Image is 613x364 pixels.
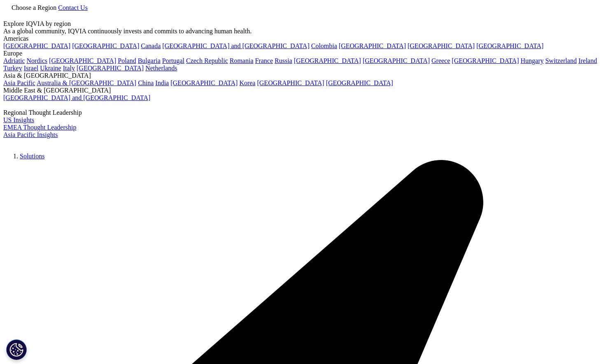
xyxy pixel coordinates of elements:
[3,57,25,64] a: Adriatic
[3,87,610,94] div: Middle East & [GEOGRAPHIC_DATA]
[3,20,610,28] div: Explore IQVIA by region
[339,42,406,49] a: [GEOGRAPHIC_DATA]
[3,50,610,57] div: Europe
[138,79,154,86] a: China
[3,131,58,138] a: Asia Pacific Insights
[118,57,136,64] a: Poland
[40,65,61,72] a: Ukraine
[363,57,430,64] a: [GEOGRAPHIC_DATA]
[452,57,519,64] a: [GEOGRAPHIC_DATA]
[155,79,169,86] a: India
[230,57,254,64] a: Romania
[255,57,273,64] a: France
[3,116,34,123] a: US Insights
[520,57,543,64] a: Hungary
[239,79,255,86] a: Korea
[77,65,144,72] a: [GEOGRAPHIC_DATA]
[162,57,184,64] a: Portugal
[3,94,150,101] a: [GEOGRAPHIC_DATA] and [GEOGRAPHIC_DATA]
[3,28,610,35] div: As a global community, IQVIA continuously invests and commits to advancing human health.
[294,57,361,64] a: [GEOGRAPHIC_DATA]
[476,42,543,49] a: [GEOGRAPHIC_DATA]
[431,57,450,64] a: Greece
[145,65,177,72] a: Netherlands
[311,42,337,49] a: Colombia
[24,65,39,72] a: Israel
[3,35,610,42] div: Americas
[37,79,136,86] a: Australia & [GEOGRAPHIC_DATA]
[26,57,47,64] a: Nordics
[186,57,228,64] a: Czech Republic
[20,153,44,160] a: Solutions
[326,79,393,86] a: [GEOGRAPHIC_DATA]
[3,79,35,86] a: Asia Pacific
[72,42,139,49] a: [GEOGRAPHIC_DATA]
[3,65,22,72] a: Turkey
[170,79,238,86] a: [GEOGRAPHIC_DATA]
[63,65,75,72] a: Italy
[3,42,70,49] a: [GEOGRAPHIC_DATA]
[12,4,56,11] span: Choose a Region
[578,57,597,64] a: Ireland
[3,72,610,79] div: Asia & [GEOGRAPHIC_DATA]
[6,339,27,360] button: Cookies Settings
[3,124,76,131] a: EMEA Thought Leadership
[408,42,475,49] a: [GEOGRAPHIC_DATA]
[58,4,88,11] a: Contact Us
[3,109,610,116] div: Regional Thought Leadership
[275,57,292,64] a: Russia
[545,57,576,64] a: Switzerland
[162,42,309,49] a: [GEOGRAPHIC_DATA] and [GEOGRAPHIC_DATA]
[141,42,161,49] a: Canada
[138,57,161,64] a: Bulgaria
[257,79,324,86] a: [GEOGRAPHIC_DATA]
[49,57,116,64] a: [GEOGRAPHIC_DATA]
